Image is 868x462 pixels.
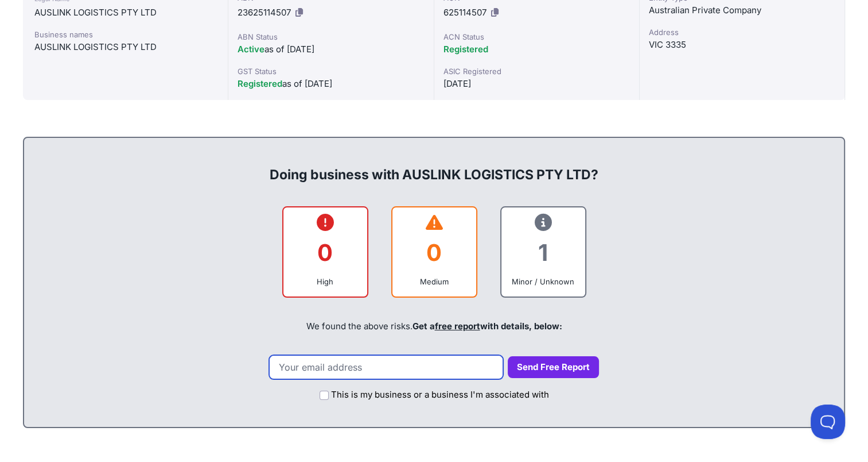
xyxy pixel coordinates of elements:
[412,321,562,332] span: Get a with details, below:
[293,229,358,276] div: 0
[811,405,845,439] iframe: Toggle Customer Support
[649,38,835,52] div: VIC 3335
[238,78,282,89] span: Registered
[34,6,216,20] div: AUSLINK LOGISTICS PTY LTD
[34,29,216,40] div: Business names
[511,276,576,287] div: Minor / Unknown
[34,40,216,54] div: AUSLINK LOGISTICS PTY LTD
[402,229,467,276] div: 0
[443,66,630,77] div: ASIC Registered
[435,321,480,332] a: free report
[238,66,424,77] div: GST Status
[238,77,424,91] div: as of [DATE]
[402,276,467,287] div: Medium
[511,229,576,276] div: 1
[443,31,630,43] div: ACN Status
[443,44,488,55] span: Registered
[238,43,424,56] div: as of [DATE]
[238,31,424,43] div: ABN Status
[36,147,832,184] div: Doing business with AUSLINK LOGISTICS PTY LTD?
[269,355,503,379] input: Your email address
[238,44,264,55] span: Active
[649,26,835,38] div: Address
[238,7,291,18] span: 23625114507
[508,356,599,379] button: Send Free Report
[443,7,486,18] span: 625114507
[36,307,832,346] div: We found the above risks.
[443,77,630,91] div: [DATE]
[331,388,549,402] label: This is my business or a business I'm associated with
[649,3,835,17] div: Australian Private Company
[293,276,358,287] div: High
